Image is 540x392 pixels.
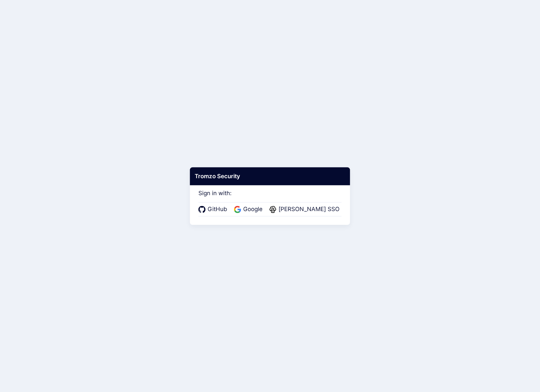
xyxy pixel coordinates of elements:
[276,205,342,214] span: [PERSON_NAME] SSO
[198,180,342,216] div: Sign in with:
[269,205,342,214] a: [PERSON_NAME] SSO
[190,167,350,185] div: Tromzo Security
[241,205,265,214] span: Google
[206,205,229,214] span: GitHub
[234,205,265,214] a: Google
[198,205,229,214] a: GitHub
